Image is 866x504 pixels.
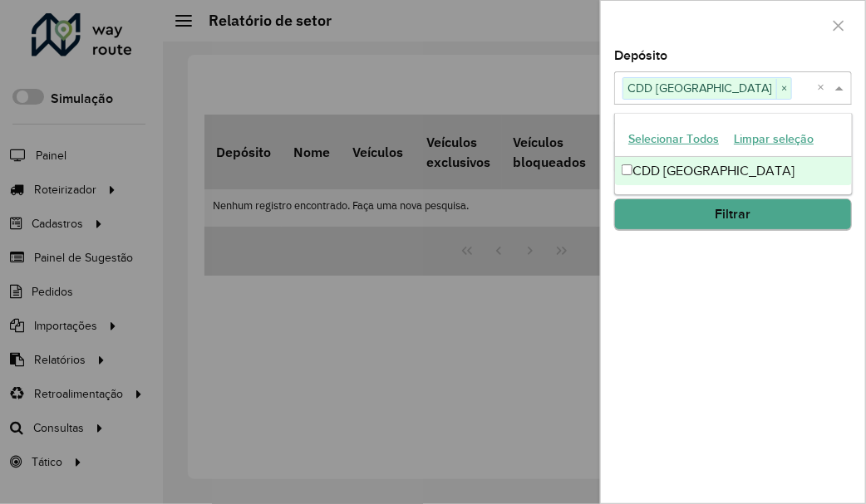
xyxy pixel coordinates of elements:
[623,78,776,98] span: CDD [GEOGRAPHIC_DATA]
[614,198,852,230] button: Filtrar
[621,126,726,152] button: Selecionar Todos
[817,78,831,98] span: Clear all
[614,46,667,66] label: Depósito
[614,113,852,195] ng-dropdown-panel: Options list
[615,157,851,185] div: CDD [GEOGRAPHIC_DATA]
[726,126,821,152] button: Limpar seleção
[776,79,791,99] span: ×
